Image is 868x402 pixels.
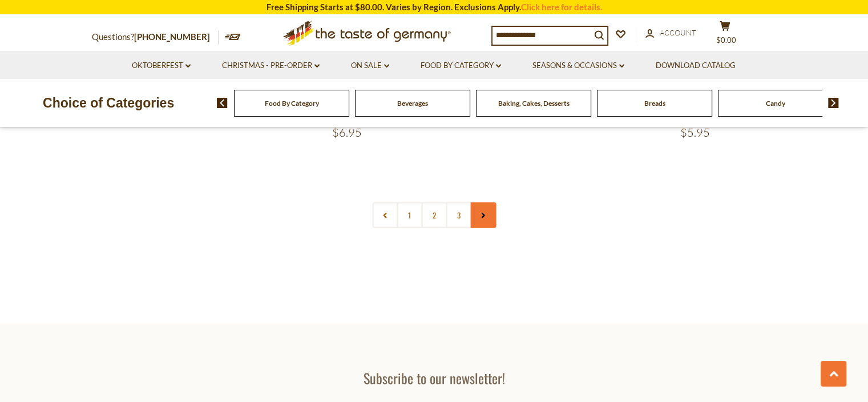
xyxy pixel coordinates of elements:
[656,59,736,72] a: Download Catalog
[532,59,624,72] a: Seasons & Occasions
[134,31,210,42] a: [PHONE_NUMBER]
[680,125,710,140] span: $5.95
[217,98,228,108] img: previous arrow
[716,35,736,45] span: $0.00
[332,125,362,140] span: $6.95
[708,21,742,49] button: $0.00
[351,59,389,72] a: On Sale
[498,99,570,108] a: Baking, Cakes, Desserts
[644,99,665,108] a: Breads
[645,27,696,39] a: Account
[132,59,191,72] a: Oktoberfest
[766,99,785,108] a: Candy
[421,202,447,228] a: 2
[222,59,320,72] a: Christmas - PRE-ORDER
[397,99,428,108] a: Beverages
[521,2,602,12] a: Click here for details.
[397,202,422,228] a: 1
[828,98,839,108] img: next arrow
[446,202,471,228] a: 3
[92,30,219,45] p: Questions?
[265,99,319,108] a: Food By Category
[660,28,696,37] span: Account
[421,59,501,72] a: Food By Category
[267,369,601,387] h3: Subscribe to our newsletter!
